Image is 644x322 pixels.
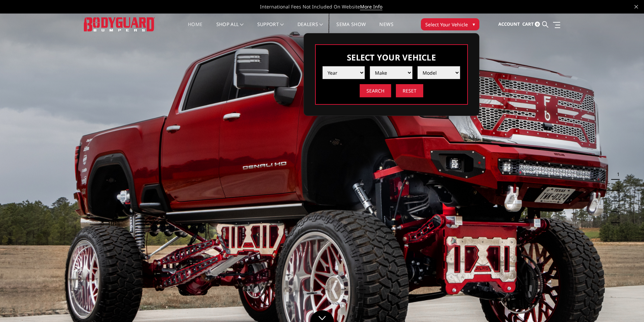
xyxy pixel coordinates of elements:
button: Select Your Vehicle [421,18,479,30]
button: 2 of 5 [613,180,620,191]
input: Reset [396,84,423,97]
select: Please select the value from list. [370,66,412,79]
a: Home [188,22,202,35]
a: Account [498,15,520,33]
a: shop all [216,22,244,35]
span: 0 [535,22,540,27]
button: 3 of 5 [613,191,620,201]
a: News [379,22,393,35]
button: 5 of 5 [613,212,620,223]
button: 1 of 5 [613,169,620,180]
a: Cart 0 [522,15,540,33]
h3: Select Your Vehicle [323,52,460,63]
iframe: Chat Widget [610,290,644,322]
img: BODYGUARD BUMPERS [84,17,155,31]
a: Click to Down [310,310,334,322]
a: Dealers [297,22,323,35]
input: Search [360,84,391,97]
button: 4 of 5 [613,201,620,212]
a: Support [257,22,284,35]
a: SEMA Show [336,22,366,35]
span: Cart [522,21,534,27]
span: Account [498,21,520,27]
select: Please select the value from list. [323,66,365,79]
span: Select Your Vehicle [425,21,468,28]
span: ▾ [473,21,475,28]
a: More Info [360,3,382,10]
